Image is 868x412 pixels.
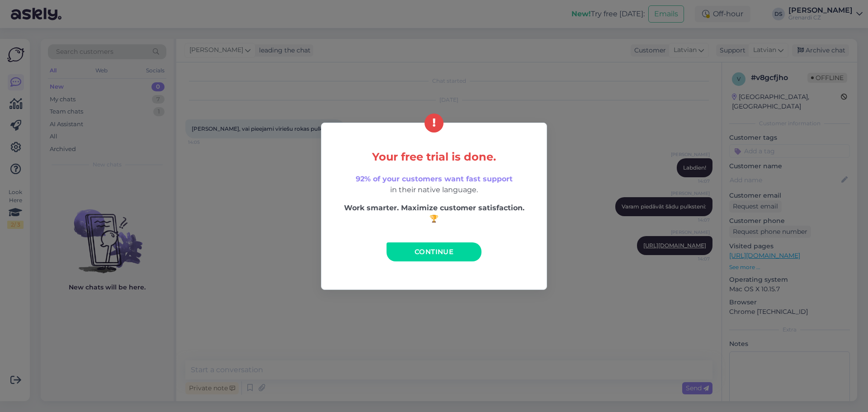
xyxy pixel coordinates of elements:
[415,247,453,256] span: Continue
[340,203,528,224] p: Work smarter. Maximize customer satisfaction. 🏆
[387,242,481,261] a: Continue
[340,174,528,195] p: in their native language.
[356,175,513,183] span: 92% of your customers want fast support
[340,151,528,163] h5: Your free trial is done.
